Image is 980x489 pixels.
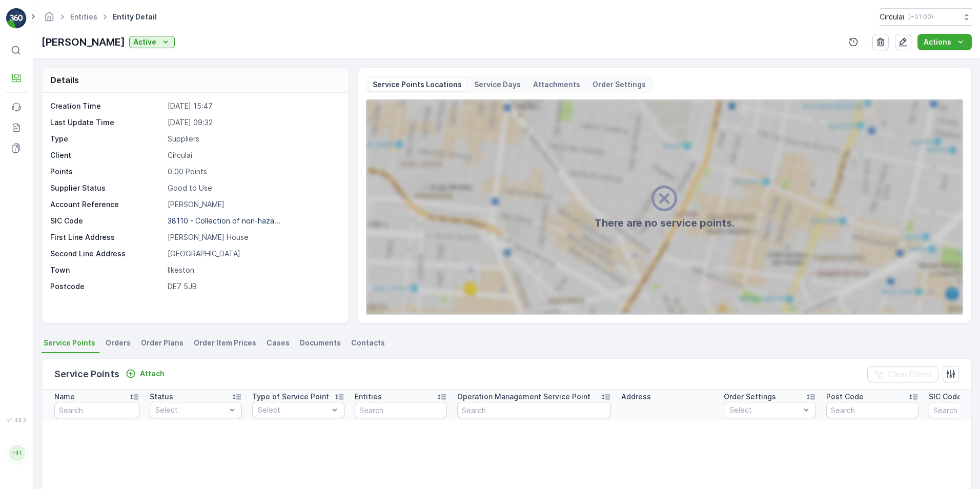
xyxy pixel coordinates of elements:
[595,215,734,231] h2: There are no service points.
[50,134,164,144] p: Type
[888,369,932,379] p: Clear Filters
[917,34,972,50] button: Actions
[50,101,164,111] p: Creation Time
[50,167,164,177] p: Points
[50,249,164,259] p: Second Line Address
[168,265,338,275] p: Ilkeston
[194,338,256,348] span: Order Item Prices
[168,281,338,292] p: DE7 5JB
[133,37,156,47] p: Active
[9,445,25,461] div: HH
[155,405,226,415] p: Select
[908,13,933,21] p: ( +01:00 )
[729,405,800,415] p: Select
[70,12,97,21] a: Entities
[54,367,119,381] p: Service Points
[355,402,447,418] input: Search
[168,117,338,128] p: [DATE] 09:32
[54,402,139,418] input: Search
[724,392,776,402] p: Order Settings
[44,15,55,24] a: Homepage
[168,134,338,144] p: Suppliers
[457,392,590,402] p: Operation Management Service Point
[129,36,175,48] button: Active
[50,216,164,226] p: SIC Code
[533,79,580,90] p: Attachments
[106,338,131,348] span: Orders
[50,281,164,292] p: Postcode
[44,338,95,348] span: Service Points
[168,232,338,242] p: [PERSON_NAME] House
[168,199,338,210] p: [PERSON_NAME]
[150,392,173,402] p: Status
[50,199,164,210] p: Account Reference
[141,338,183,348] span: Order Plans
[924,37,951,47] p: Actions
[826,392,864,402] p: Post Code
[258,405,329,415] p: Select
[6,8,27,29] img: logo
[880,12,904,22] p: Circulai
[54,392,75,402] p: Name
[50,183,164,193] p: Supplier Status
[42,34,125,50] p: [PERSON_NAME]
[50,74,79,86] p: Details
[867,366,938,382] button: Clear Filters
[111,12,159,22] span: Entity Detail
[121,368,169,380] button: Attach
[50,117,164,128] p: Last Update Time
[252,392,329,402] p: Type of Service Point
[355,392,382,402] p: Entities
[168,249,338,259] p: [GEOGRAPHIC_DATA]
[168,150,338,160] p: Circulai
[50,265,164,275] p: Town
[351,338,385,348] span: Contacts
[168,167,338,177] p: 0.00 Points
[474,79,521,90] p: Service Days
[6,417,27,423] span: v 1.49.3
[168,216,280,225] p: 38110 - Collection of non-haza...
[373,79,462,90] p: Service Points Locations
[880,8,972,26] button: Circulai(+01:00)
[50,232,164,242] p: First Line Address
[457,402,611,418] input: Search
[6,425,27,481] button: HH
[593,79,646,90] p: Order Settings
[168,101,338,111] p: [DATE] 15:47
[621,392,651,402] p: Address
[300,338,341,348] span: Documents
[50,150,164,160] p: Client
[168,183,338,193] p: Good to Use
[826,402,918,418] input: Search
[929,392,962,402] p: SIC Code
[267,338,290,348] span: Cases
[140,369,165,379] p: Attach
